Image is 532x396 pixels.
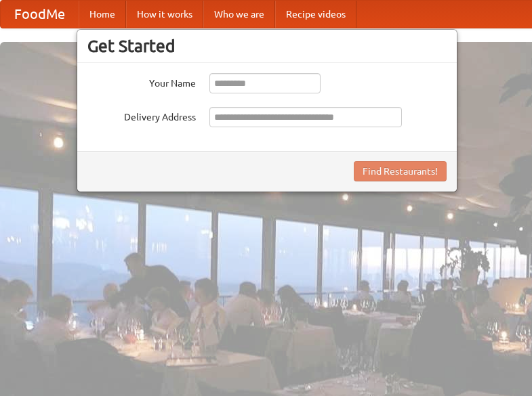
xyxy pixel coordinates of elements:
[79,1,126,28] a: Home
[1,1,79,28] a: FoodMe
[126,1,203,28] a: How it works
[87,73,196,90] label: Your Name
[275,1,356,28] a: Recipe videos
[87,36,447,56] h3: Get Started
[354,161,447,181] button: Find Restaurants!
[203,1,275,28] a: Who we are
[87,107,196,124] label: Delivery Address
